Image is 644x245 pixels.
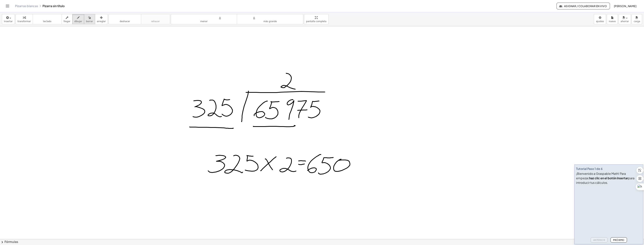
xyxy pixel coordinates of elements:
[557,3,610,9] button: Asignar / Colaborar en vivo
[576,167,603,171] font: Tutorial Paso 1 de 6
[143,16,168,19] font: rehacer
[15,4,38,8] a: Pizarras blancas
[171,14,237,24] button: tamaño_del_formatomenor
[111,16,139,19] font: deshacer
[632,14,642,24] button: carga
[564,4,607,8] font: Asignar / Colaborar en vivo
[62,14,72,24] button: fregar
[239,16,301,19] font: tamaño_del_formato
[607,14,618,24] button: nuevo
[72,14,84,24] button: dibujar
[109,14,141,24] button: deshacerdeshacer
[4,240,18,244] font: Fórmulas
[173,16,235,19] font: tamaño_del_formato
[200,20,208,23] font: menor
[589,176,628,180] font: haz clic en el botón Insertar
[304,14,329,24] button: pantalla completa
[609,20,616,23] font: nuevo
[84,14,95,24] button: borrar
[43,20,51,23] font: teclado
[33,14,62,24] button: tecladoteclado
[151,20,160,23] font: rehacer
[237,14,303,24] button: tamaño_del_formatomás grande
[4,3,10,9] button: Cambiar navegación
[576,172,626,180] font: ¡Bienvenido a Graspable Math! Para empezar,
[613,239,625,241] font: Próximo
[18,20,31,23] font: transformar
[95,14,108,24] button: arreglar
[621,20,629,23] font: ahorrar
[614,4,637,8] font: [PERSON_NAME]
[120,20,130,23] font: deshacer
[611,3,640,9] button: [PERSON_NAME]
[610,237,627,243] button: Próximo
[4,20,13,23] font: insertar
[263,20,277,23] font: más grande
[634,20,640,23] font: carga
[64,20,70,23] font: fregar
[596,20,604,23] font: ajustes
[2,14,15,24] button: insertar
[141,14,170,24] button: rehacerrehacer
[35,16,60,19] font: teclado
[74,20,82,23] font: dibujar
[594,14,606,24] button: ajustes
[86,20,93,23] font: borrar
[619,14,631,24] button: ahorrar
[306,20,326,23] font: pantalla completa
[16,14,33,24] button: transformar
[97,20,106,23] font: arreglar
